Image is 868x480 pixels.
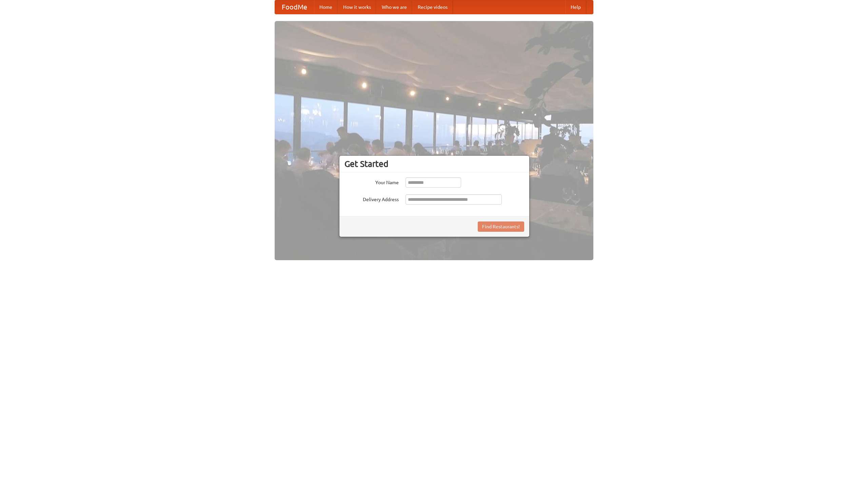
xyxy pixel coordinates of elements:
a: Who we are [376,0,412,14]
label: Your Name [344,177,399,186]
a: How it works [338,0,376,14]
a: Help [565,0,586,14]
button: Find Restaurants! [478,222,524,232]
a: Recipe videos [412,0,453,14]
label: Delivery Address [344,194,399,203]
h3: Get Started [344,159,524,169]
a: FoodMe [275,0,314,14]
a: Home [314,0,338,14]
